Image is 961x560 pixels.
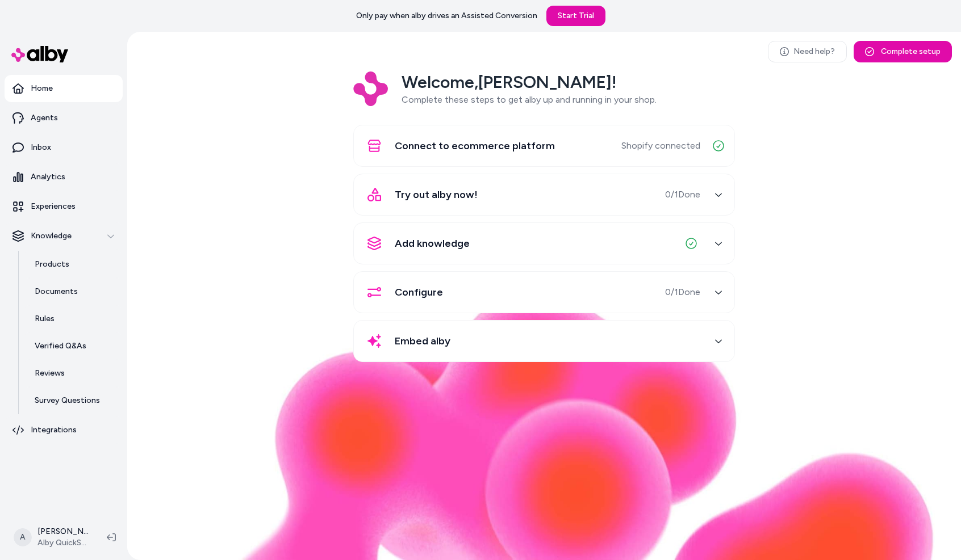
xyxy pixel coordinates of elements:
[402,94,657,105] span: Complete these steps to get alby up and running in your shop.
[23,251,123,278] a: Products
[395,235,470,251] span: Add knowledge
[153,289,935,560] img: alby Bubble
[361,132,728,159] button: Connect to ecommerce platformShopify connected
[356,10,537,22] p: Only pay when alby drives an Assisted Conversion
[361,181,728,208] button: Try out alby now!0/1Done
[23,305,123,332] a: Rules
[23,278,123,305] a: Documents
[665,188,700,201] span: 0 / 1 Done
[5,75,123,102] a: Home
[23,360,123,387] a: Reviews
[665,285,700,299] span: 0 / 1 Done
[395,187,478,203] span: Try out alby now!
[7,519,98,555] button: A[PERSON_NAME]Alby QuickStart Store
[23,332,123,360] a: Verified Q&As
[5,416,123,444] a: Integrations
[361,230,728,257] button: Add knowledge
[37,526,89,537] p: [PERSON_NAME]
[31,112,58,124] p: Agents
[11,46,68,62] img: alby Logo
[37,537,89,549] span: Alby QuickStart Store
[35,259,69,270] p: Products
[5,163,123,191] a: Analytics
[14,528,32,546] span: A
[361,327,728,355] button: Embed alby
[35,313,55,325] p: Rules
[31,171,65,183] p: Analytics
[353,71,388,106] img: Logo
[621,139,700,153] span: Shopify connected
[402,71,657,93] h2: Welcome, [PERSON_NAME] !
[546,6,605,26] a: Start Trial
[31,142,51,153] p: Inbox
[5,104,123,132] a: Agents
[5,193,123,220] a: Experiences
[5,134,123,161] a: Inbox
[361,279,728,306] button: Configure0/1Done
[23,387,123,414] a: Survey Questions
[768,41,847,62] a: Need help?
[395,284,443,300] span: Configure
[395,333,450,349] span: Embed alby
[31,230,72,242] p: Knowledge
[35,340,86,352] p: Verified Q&As
[395,138,555,154] span: Connect to ecommerce platform
[5,222,123,250] button: Knowledge
[31,201,76,212] p: Experiences
[31,424,77,436] p: Integrations
[31,83,53,94] p: Home
[854,41,952,62] button: Complete setup
[35,286,78,297] p: Documents
[35,368,65,379] p: Reviews
[35,395,100,406] p: Survey Questions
